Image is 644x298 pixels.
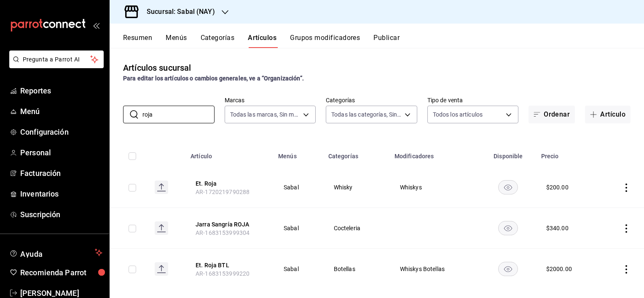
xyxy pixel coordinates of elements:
[9,51,104,68] button: Pregunta a Parrot AI
[498,221,518,235] button: availability-product
[400,266,470,272] span: Whiskys Botellas
[6,61,104,70] a: Pregunta a Parrot AI
[196,179,263,188] button: edit-product-location
[334,225,379,231] span: Cocteleria
[284,266,313,272] span: Sabal
[389,140,480,167] th: Modificadores
[622,224,631,233] button: actions
[20,147,102,158] span: Personal
[123,34,644,48] div: navigation tabs
[331,110,402,119] span: Todas las categorías, Sin categoría
[20,126,102,138] span: Configuración
[498,262,518,276] button: availability-product
[284,225,313,231] span: Sabal
[196,189,250,195] span: AR-1720219790288
[196,220,263,229] button: edit-product-location
[225,97,316,103] label: Marcas
[196,270,250,277] span: AR-1683153999220
[427,97,519,103] label: Tipo de venta
[373,34,400,48] button: Publicar
[20,106,102,117] span: Menú
[529,106,575,123] button: Ordenar
[546,183,569,192] div: $ 200.00
[142,106,215,123] input: Buscar artículo
[20,188,102,200] span: Inventarios
[123,34,152,48] button: Resumen
[93,22,99,29] button: open_drawer_menu
[140,7,215,17] h3: Sucursal: Sabal (NAY)
[585,106,631,123] button: Artículo
[196,229,250,236] span: AR-1683153999304
[326,97,417,103] label: Categorías
[20,247,91,258] span: Ayuda
[273,140,323,167] th: Menús
[20,267,102,278] span: Recomienda Parrot
[284,184,313,190] span: Sabal
[622,265,631,274] button: actions
[400,184,470,190] span: Whiskys
[166,34,187,48] button: Menús
[20,85,102,96] span: Reportes
[498,180,518,194] button: availability-product
[480,140,536,167] th: Disponible
[230,110,301,119] span: Todas las marcas, Sin marca
[123,75,304,82] strong: Para editar los artículos o cambios generales, ve a “Organización”.
[20,209,102,220] span: Suscripción
[196,261,263,269] button: edit-product-location
[334,184,379,190] span: Whisky
[185,140,273,167] th: Artículo
[290,34,360,48] button: Grupos modificadores
[123,61,191,74] div: Artículos sucursal
[546,265,572,273] div: $ 2000.00
[433,110,483,119] span: Todos los artículos
[248,34,276,48] button: Artículos
[323,140,389,167] th: Categorías
[334,266,379,272] span: Botellas
[622,184,631,192] button: actions
[201,34,235,48] button: Categorías
[536,140,600,167] th: Precio
[20,168,102,179] span: Facturación
[546,224,569,232] div: $ 340.00
[23,55,91,64] span: Pregunta a Parrot AI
